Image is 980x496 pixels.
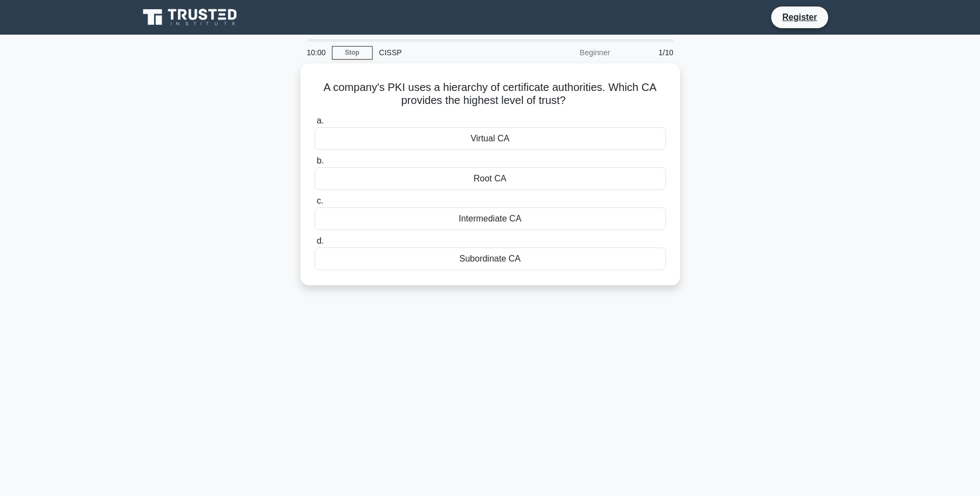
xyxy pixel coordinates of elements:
[317,236,324,245] span: d.
[315,207,666,230] div: Intermediate CA
[776,10,823,24] a: Register
[300,42,332,63] div: 10:00
[315,127,666,150] div: Virtual CA
[317,156,324,165] span: b.
[317,116,324,125] span: a.
[522,42,617,63] div: Beginner
[315,167,666,190] div: Root CA
[315,247,666,270] div: Subordinate CA
[317,196,323,205] span: c.
[332,46,373,60] a: Stop
[373,42,522,63] div: CISSP
[617,42,680,63] div: 1/10
[313,81,667,108] h5: A company's PKI uses a hierarchy of certificate authorities. Which CA provides the highest level ...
